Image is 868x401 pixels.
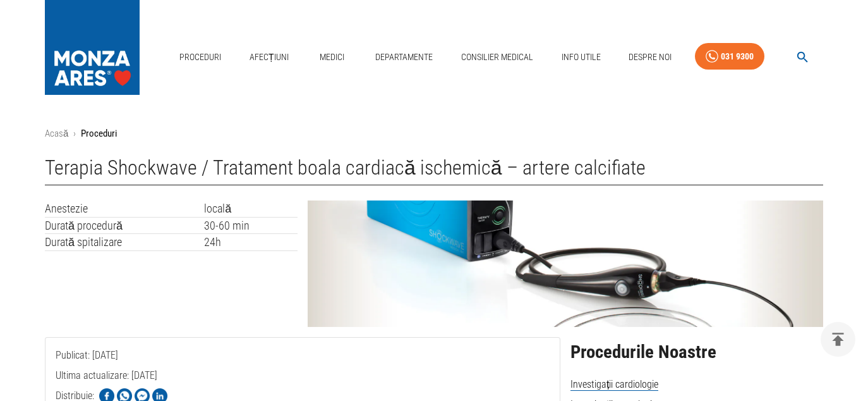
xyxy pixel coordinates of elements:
[721,49,754,65] div: 031 9300
[174,44,226,70] a: Proceduri
[45,234,204,251] td: Durată spitalizare
[570,342,823,362] h2: Procedurile Noastre
[204,200,298,217] td: locală
[45,126,823,141] nav: breadcrumb
[73,126,76,141] li: ›
[45,128,68,139] a: Acasă
[311,44,352,70] a: Medici
[244,44,294,70] a: Afecțiuni
[45,200,204,217] td: Anestezie
[81,126,117,141] p: Proceduri
[557,44,606,70] a: Info Utile
[695,43,764,70] a: 031 9300
[624,44,677,70] a: Despre Noi
[45,156,823,185] h1: Terapia Shockwave / Tratament boala cardiacă ischemică – artere calcifiate
[45,217,204,234] td: Durată procedură
[308,200,823,327] img: Terapia Shockwave | MONZA ARES
[456,44,538,70] a: Consilier Medical
[204,234,298,251] td: 24h
[204,217,298,234] td: 30-60 min
[370,44,438,70] a: Departamente
[821,322,855,357] button: delete
[570,378,658,391] span: Investigații cardiologie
